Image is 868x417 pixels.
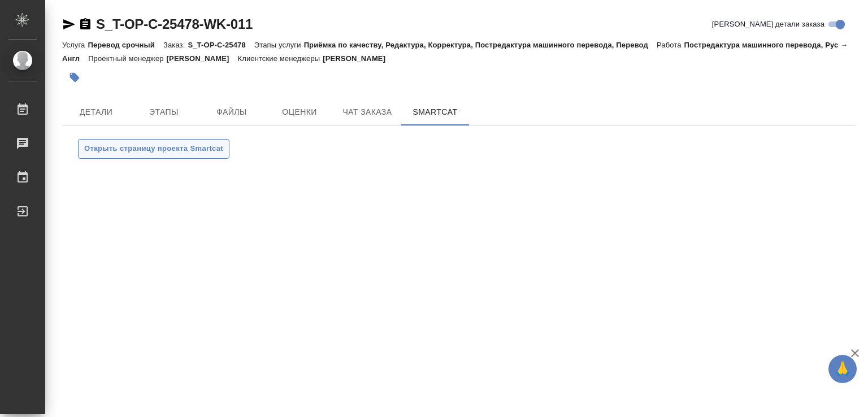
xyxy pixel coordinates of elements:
[69,105,123,119] span: Детали
[88,41,163,49] p: Перевод срочный
[254,41,304,49] p: Этапы услуги
[62,41,88,49] p: Услуга
[79,18,92,31] button: Скопировать ссылку
[78,139,229,159] button: Открыть страницу проекта Smartcat
[833,357,852,381] span: 🙏
[96,16,253,32] a: S_T-OP-C-25478-WK-011
[238,54,323,63] p: Клиентские менеджеры
[137,105,191,119] span: Этапы
[62,18,76,31] button: Скопировать ссылку для ЯМессенджера
[828,355,857,383] button: 🙏
[304,41,657,49] p: Приёмка по качеству, Редактура, Корректура, Постредактура машинного перевода, Перевод
[88,54,166,63] p: Проектный менеджер
[272,105,327,119] span: Оценки
[340,105,394,119] span: Чат заказа
[84,142,223,155] span: Открыть страницу проекта Smartcat
[323,54,394,63] p: [PERSON_NAME]
[163,41,188,49] p: Заказ:
[62,65,87,90] button: Добавить тэг
[188,41,254,49] p: S_T-OP-C-25478
[408,105,462,119] span: SmartCat
[657,41,684,49] p: Работа
[712,19,824,30] span: [PERSON_NAME] детали заказа
[205,105,259,119] span: Файлы
[167,54,238,63] p: [PERSON_NAME]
